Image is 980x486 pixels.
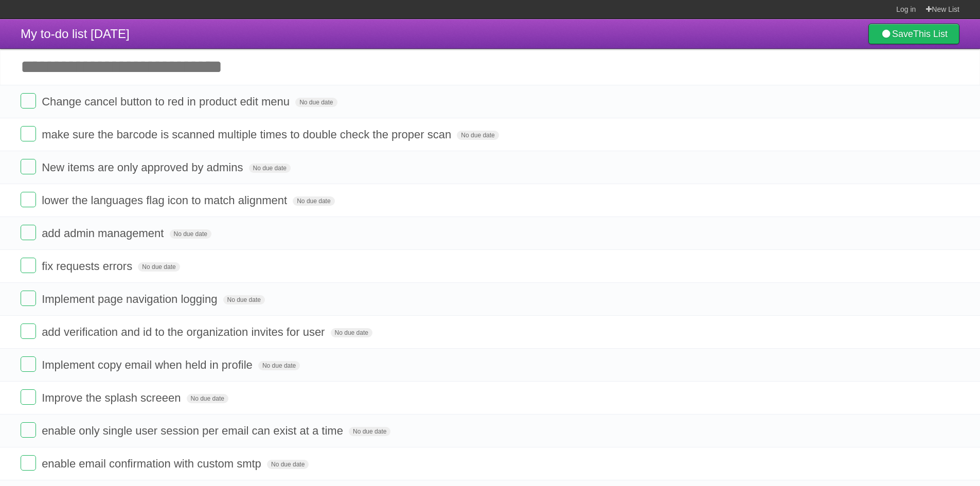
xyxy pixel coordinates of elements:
label: Done [21,422,36,438]
span: add admin management [42,227,166,240]
span: No due date [349,427,390,436]
span: No due date [170,229,211,239]
label: Done [21,126,36,141]
span: fix requests errors [42,260,135,273]
label: Done [21,291,36,306]
span: Implement copy email when held in profile [42,358,255,371]
label: Done [21,356,36,372]
span: No due date [258,361,300,370]
span: lower the languages flag icon to match alignment [42,194,290,207]
span: make sure the barcode is scanned multiple times to double check the proper scan [42,128,454,141]
span: No due date [223,295,265,304]
label: Done [21,323,36,339]
span: add verification and id to the organization invites for user [42,326,327,338]
a: SaveThis List [868,24,959,44]
span: No due date [293,196,334,206]
span: Improve the splash screeen [42,391,183,404]
b: This List [913,29,948,39]
span: No due date [295,98,337,107]
label: Done [21,192,36,207]
label: Done [21,455,36,471]
span: New items are only approved by admins [42,161,245,174]
span: Change cancel button to red in product edit menu [42,95,292,108]
span: No due date [187,394,228,403]
span: No due date [249,164,291,173]
label: Done [21,159,36,174]
span: No due date [331,328,372,337]
label: Done [21,225,36,240]
span: My to-do list [DATE] [21,27,130,41]
label: Done [21,93,36,109]
span: Implement page navigation logging [42,293,220,305]
span: enable only single user session per email can exist at a time [42,424,346,437]
span: enable email confirmation with custom smtp [42,457,264,470]
span: No due date [267,460,309,469]
span: No due date [457,131,498,140]
label: Done [21,258,36,273]
span: No due date [138,262,180,272]
label: Done [21,389,36,405]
